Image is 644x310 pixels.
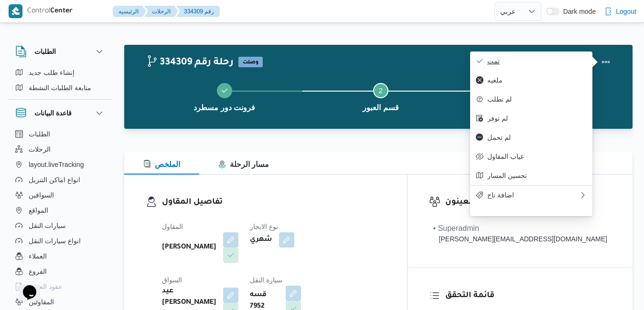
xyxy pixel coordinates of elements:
[11,279,109,294] button: عقود العملاء
[470,109,592,128] button: لم توفر
[11,233,109,248] button: انواع سيارات النقل
[470,166,592,185] button: تحسين المسار
[144,6,178,17] button: الرحلات
[29,144,51,155] span: الرحلات
[470,90,592,109] button: لم تطلب
[218,160,269,168] span: مسار الرحلة
[29,205,48,216] span: المواقع
[379,87,383,94] span: 2
[487,114,587,122] span: لم توفر
[470,185,592,205] button: اضافة تاج
[487,153,587,160] span: غياب المقاول
[11,203,109,218] button: المواقع
[11,65,109,80] button: إنشاء طلب جديد
[8,65,113,99] div: الطلبات
[29,281,62,292] span: عقود العملاء
[487,57,587,65] span: تمت
[445,289,611,302] h3: قائمة التحقق
[250,234,272,246] b: شهري
[29,174,80,186] span: انواع اماكن التنزيل
[162,223,183,230] span: المقاول
[433,223,607,234] div: • Superadmin
[11,264,109,279] button: الفروع
[29,189,54,201] span: السواقين
[11,157,109,172] button: layout.liveTracking
[9,4,22,18] img: X8yXhbKr1z7QwAAAABJRU5ErkJggg==
[11,187,109,203] button: السواقين
[238,57,263,67] span: وصلت
[445,196,611,209] h3: المعينون
[15,46,105,57] button: الطلبات
[302,72,459,121] button: قسم العبور
[10,272,40,300] iframe: chat widget
[11,126,109,142] button: الطلبات
[487,172,587,179] span: تحسين المسار
[433,234,607,244] div: [PERSON_NAME][EMAIL_ADDRESS][DOMAIN_NAME]
[243,60,258,65] b: وصلت
[176,6,220,17] button: 334309 رقم
[596,52,615,72] button: Actions
[363,102,398,114] span: قسم العبور
[162,196,386,209] h3: تفاصيل المقاول
[470,52,592,71] button: تمت
[162,276,182,284] span: السواق
[470,147,592,166] button: غياب المقاول
[11,80,109,95] button: متابعة الطلبات النشطة
[29,128,50,140] span: الطلبات
[29,235,81,247] span: انواع سيارات النقل
[29,220,66,231] span: سيارات النقل
[601,2,640,21] button: Logout
[146,57,234,69] h2: 334309 رحلة رقم
[250,276,282,284] span: سيارة النقل
[470,71,592,90] button: ملغيه
[50,8,73,15] b: Center
[11,294,109,310] button: المقاولين
[29,159,84,170] span: layout.liveTracking
[11,172,109,187] button: انواع اماكن التنزيل
[15,107,105,119] button: قاعدة البيانات
[459,72,615,121] button: فرونت دور مسطرد
[146,72,302,121] button: فرونت دور مسطرد
[29,296,54,308] span: المقاولين
[143,160,180,168] span: الملخص
[250,223,278,230] span: نوع الايجار
[29,67,75,78] span: إنشاء طلب جديد
[487,134,587,141] span: لم تحمل
[487,76,587,84] span: ملغيه
[11,142,109,157] button: الرحلات
[29,82,91,93] span: متابعة الطلبات النشطة
[433,223,607,244] span: • Superadmin mohamed.nabil@illa.com.eg
[162,242,216,253] b: [PERSON_NAME]
[470,128,592,147] button: لم تحمل
[29,250,47,262] span: العملاء
[11,218,109,233] button: سيارات النقل
[29,266,47,277] span: الفروع
[616,6,636,17] span: Logout
[193,102,255,114] span: فرونت دور مسطرد
[113,6,146,17] button: الرئيسيه
[487,95,587,103] span: لم تطلب
[559,8,596,15] span: Dark mode
[34,107,72,119] h3: قاعدة البيانات
[11,248,109,264] button: العملاء
[34,46,56,57] h3: الطلبات
[221,87,228,94] svg: Step 1 is complete
[487,191,579,199] span: اضافة تاج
